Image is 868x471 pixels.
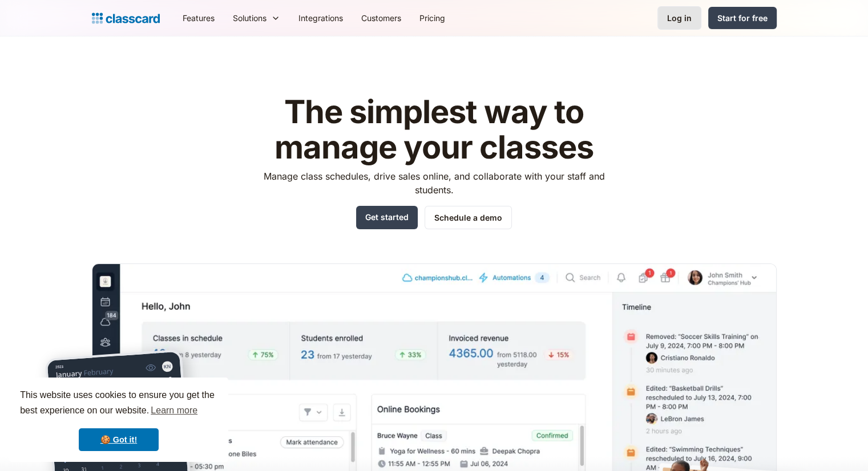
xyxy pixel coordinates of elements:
[224,5,289,31] div: Solutions
[92,10,160,26] a: home
[149,402,199,419] a: learn more about cookies
[657,6,701,30] a: Log in
[356,206,418,229] a: Get started
[173,5,224,31] a: Features
[253,169,615,197] p: Manage class schedules, drive sales online, and collaborate with your staff and students.
[233,12,267,24] div: Solutions
[708,7,777,29] a: Start for free
[425,206,512,229] a: Schedule a demo
[79,428,159,451] a: dismiss cookie message
[667,12,692,24] div: Log in
[352,5,410,31] a: Customers
[20,388,217,419] span: This website uses cookies to ensure you get the best experience on our website.
[253,95,615,165] h1: The simplest way to manage your classes
[9,377,228,462] div: cookieconsent
[717,12,768,24] div: Start for free
[410,5,454,31] a: Pricing
[289,5,352,31] a: Integrations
